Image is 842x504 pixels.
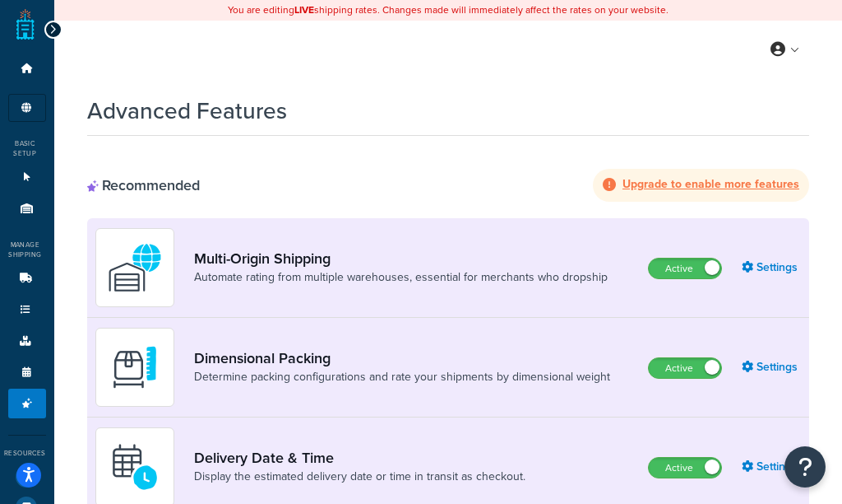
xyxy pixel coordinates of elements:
strong: Upgrade to enable more features [622,175,799,193]
img: DTVBYsAAAAAASUVORK5CYII= [106,338,164,396]
a: Determine packing configurations and rate your shipments by dimensional weight [194,369,610,385]
h1: Advanced Features [87,95,287,127]
a: Dimensional Packing [194,349,610,367]
li: Carriers [8,264,46,294]
img: gfkeb5ejjkALwAAAABJRU5ErkJggg== [106,438,164,496]
li: Boxes [8,326,46,357]
a: Display the estimated delivery date or time in transit as checkout. [194,469,525,485]
a: Settings [742,256,801,279]
li: Websites [8,162,46,193]
li: Origins [8,194,46,224]
button: Open Resource Center [784,446,826,488]
a: Settings [742,356,801,379]
a: Automate rating from multiple warehouses, essential for merchants who dropship [194,269,608,286]
li: Advanced Features [8,389,46,419]
div: Recommended [87,176,200,194]
label: Active [649,358,721,378]
img: WatD5o0RtDAAAAAElFTkSuQmCC [106,239,164,296]
label: Active [649,458,721,478]
a: Multi-Origin Shipping [194,250,608,268]
label: Active [649,259,721,278]
b: LIVE [294,2,314,17]
a: Delivery Date & Time [194,449,525,467]
li: Dashboard [8,54,46,84]
a: Settings [742,455,801,478]
li: Shipping Rules [8,295,46,325]
li: Test Your Rates [8,462,46,492]
li: Time Slots [8,357,46,388]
